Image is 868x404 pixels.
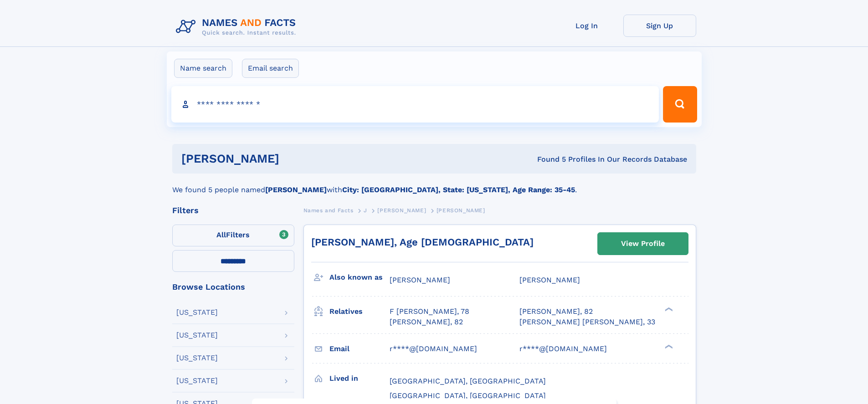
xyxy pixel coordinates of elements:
[663,307,673,312] div: ❯
[364,207,367,214] span: J
[390,276,450,284] span: [PERSON_NAME]
[176,332,218,339] div: [US_STATE]
[390,391,546,400] span: [GEOGRAPHIC_DATA], [GEOGRAPHIC_DATA]
[408,154,687,164] div: Found 5 Profiles In Our Records Database
[377,205,426,216] a: [PERSON_NAME]
[519,317,655,327] a: [PERSON_NAME] [PERSON_NAME], 33
[329,270,390,285] h3: Also known as
[663,343,673,349] div: ❯
[171,86,659,123] input: search input
[265,185,327,194] b: [PERSON_NAME]
[329,304,390,319] h3: Relatives
[623,15,696,37] a: Sign Up
[437,207,485,214] span: [PERSON_NAME]
[621,233,665,254] div: View Profile
[172,283,294,291] div: Browse Locations
[342,185,575,194] b: City: [GEOGRAPHIC_DATA], State: [US_STATE], Age Range: 35-45
[390,317,463,327] a: [PERSON_NAME], 82
[519,307,593,317] a: [PERSON_NAME], 82
[364,205,367,216] a: J
[181,153,408,164] h1: [PERSON_NAME]
[216,230,226,239] span: All
[172,15,303,39] img: Logo Names and Facts
[329,341,390,357] h3: Email
[176,377,218,384] div: [US_STATE]
[663,86,697,123] button: Search Button
[303,205,354,216] a: Names and Facts
[172,174,696,195] div: We found 5 people named with .
[390,377,546,385] span: [GEOGRAPHIC_DATA], [GEOGRAPHIC_DATA]
[329,371,390,386] h3: Lived in
[519,276,580,284] span: [PERSON_NAME]
[311,236,534,248] a: [PERSON_NAME], Age [DEMOGRAPHIC_DATA]
[390,307,469,317] a: F [PERSON_NAME], 78
[176,354,218,362] div: [US_STATE]
[242,59,299,78] label: Email search
[176,309,218,316] div: [US_STATE]
[174,59,232,78] label: Name search
[377,207,426,214] span: [PERSON_NAME]
[550,15,623,37] a: Log In
[172,206,294,215] div: Filters
[172,225,294,246] label: Filters
[598,233,688,255] a: View Profile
